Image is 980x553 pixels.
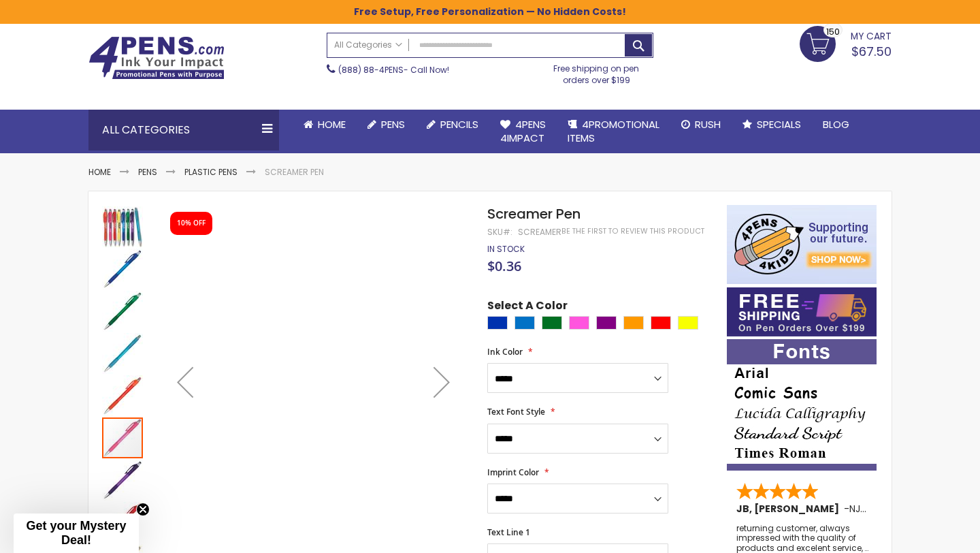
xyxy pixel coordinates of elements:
a: Specials [732,110,812,140]
a: Rush [670,110,732,140]
div: Screamer Pen [102,501,144,543]
div: Free shipping on pen orders over $199 [540,58,654,85]
img: Screamer Pen [102,375,143,416]
a: Pens [357,110,416,140]
div: Get your Mystery Deal!Close teaser [14,513,139,553]
img: font-personalization-examples [727,339,877,471]
span: Pencils [440,117,478,131]
div: Blue [487,316,508,330]
a: (888) 88-4PENS [338,64,404,76]
div: Pink [569,316,589,330]
span: Text Line 1 [487,526,530,538]
img: 4pens 4 kids [727,205,877,284]
a: Home [293,110,357,140]
span: Imprint Color [487,467,539,478]
span: - , [844,502,962,516]
span: JB, [PERSON_NAME] [736,502,844,516]
div: Screamer Pen [102,289,144,332]
span: $0.36 [487,257,521,275]
span: All Categories [334,39,402,50]
a: 4PROMOTIONALITEMS [557,110,670,154]
div: Availability [487,244,525,255]
div: Screamer Pen [102,458,144,501]
span: $67.50 [851,43,892,60]
span: 4PROMOTIONAL ITEMS [568,117,659,145]
div: Purple [596,316,617,330]
span: 150 [826,25,840,38]
div: 10% OFF [177,219,206,228]
a: Be the first to review this product [561,226,704,236]
span: Rush [695,117,721,131]
a: Pens [138,166,157,178]
img: Screamer Pen [102,291,143,332]
div: Screamer [518,227,561,238]
img: Screamer Pen [102,333,143,374]
span: Blog [823,117,849,131]
a: Plastic Pens [184,166,238,178]
div: Yellow [678,316,698,330]
span: Pens [381,117,405,131]
span: In stock [487,243,525,255]
a: 4Pens4impact [489,110,557,154]
img: Screamer Pen [102,249,143,289]
li: Screamer Pen [265,167,324,178]
span: Ink Color [487,346,523,358]
div: Orange [623,316,644,330]
a: Blog [812,110,860,140]
button: Close teaser [136,503,150,516]
div: Screamer Pen [102,332,144,374]
div: Green [542,316,562,330]
div: Screamer Pen [102,416,144,458]
span: Get your Mystery Deal! [26,519,126,547]
a: Home [88,166,111,178]
div: returning customer, always impressed with the quality of products and excelent service, will retu... [736,524,868,553]
div: Blue Light [514,316,535,330]
span: Home [318,117,346,131]
img: Screamer Pen [102,502,143,543]
span: - Call Now! [338,64,449,76]
a: All Categories [327,33,409,56]
img: Screamer Pen [102,206,143,247]
span: Select A Color [487,298,568,317]
img: Screamer Pen [102,460,143,501]
span: Screamer Pen [487,204,581,223]
div: All Categories [88,110,279,151]
span: Text Font Style [487,406,545,417]
div: Red [651,316,671,330]
strong: SKU [487,226,512,238]
img: 4Pens Custom Pens and Promotional Products [88,36,225,80]
span: 4Pens 4impact [500,117,546,145]
a: Pencils [416,110,489,140]
a: $67.50 150 [800,26,892,60]
div: Screamer Pen [102,205,144,247]
div: Screamer Pen [102,247,144,289]
span: NJ [849,502,866,516]
iframe: Google Customer Reviews [868,516,980,553]
span: Specials [757,117,801,131]
div: Screamer Pen [102,374,144,416]
img: Free shipping on orders over $199 [727,287,877,336]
